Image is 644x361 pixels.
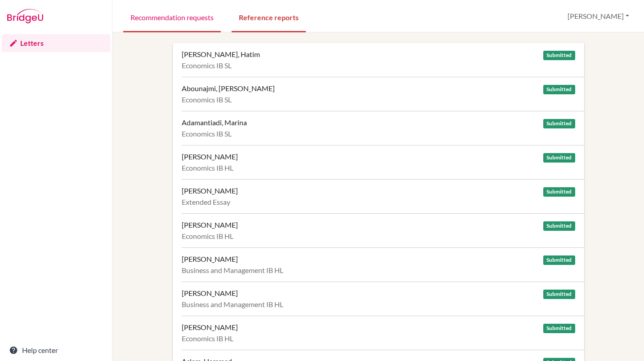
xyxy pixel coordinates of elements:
[182,334,575,343] div: Economics IB HL
[182,50,260,59] div: [PERSON_NAME], Hatim
[543,324,575,333] span: Submitted
[182,198,575,207] div: Extended Essay
[182,84,275,93] div: Abounajmi, [PERSON_NAME]
[543,255,575,265] span: Submitted
[563,8,633,25] button: [PERSON_NAME]
[543,290,575,299] span: Submitted
[543,119,575,128] span: Submitted
[182,118,247,127] div: Adamantiadi, Marina
[182,163,575,172] div: Economics IB HL
[182,282,584,316] a: [PERSON_NAME] Submitted Business and Management IB HL
[182,220,238,229] div: [PERSON_NAME]
[182,316,584,350] a: [PERSON_NAME] Submitted Economics IB HL
[182,213,584,247] a: [PERSON_NAME] Submitted Economics IB HL
[182,43,584,77] a: [PERSON_NAME], Hatim Submitted Economics IB SL
[182,77,584,111] a: Abounajmi, [PERSON_NAME] Submitted Economics IB SL
[123,1,221,32] a: Recommendation requests
[543,153,575,163] span: Submitted
[543,51,575,60] span: Submitted
[182,186,238,195] div: [PERSON_NAME]
[182,300,575,309] div: Business and Management IB HL
[182,145,584,179] a: [PERSON_NAME] Submitted Economics IB HL
[182,61,575,70] div: Economics IB SL
[182,152,238,161] div: [PERSON_NAME]
[543,85,575,94] span: Submitted
[232,1,306,32] a: Reference reports
[182,129,575,138] div: Economics IB SL
[543,221,575,231] span: Submitted
[182,289,238,298] div: [PERSON_NAME]
[182,247,584,282] a: [PERSON_NAME] Submitted Business and Management IB HL
[182,266,575,275] div: Business and Management IB HL
[182,255,238,264] div: [PERSON_NAME]
[182,323,238,332] div: [PERSON_NAME]
[2,341,110,359] a: Help center
[2,34,110,52] a: Letters
[182,95,575,104] div: Economics IB SL
[182,179,584,213] a: [PERSON_NAME] Submitted Extended Essay
[7,9,43,23] img: Bridge-U
[543,187,575,197] span: Submitted
[182,232,575,241] div: Economics IB HL
[182,111,584,145] a: Adamantiadi, Marina Submitted Economics IB SL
